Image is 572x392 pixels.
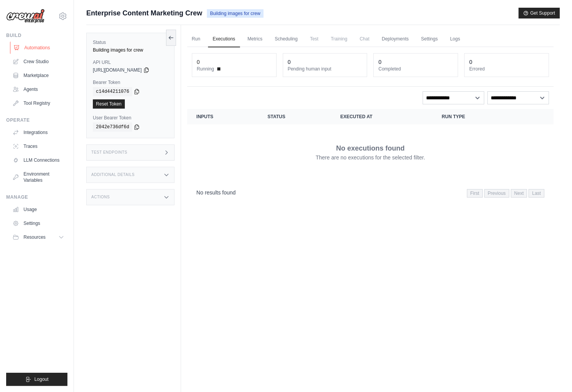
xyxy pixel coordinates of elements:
div: 0 [378,58,381,66]
button: Resources [9,231,67,243]
a: Environment Variables [9,168,67,186]
a: Reset Token [93,99,125,109]
span: Running [197,66,214,72]
a: LLM Connections [9,154,67,166]
span: Building images for crew [207,9,263,18]
span: Last [528,189,544,198]
p: No executions found [336,143,404,154]
p: No results found [196,189,236,196]
th: Inputs [187,109,258,124]
h3: Actions [91,195,110,199]
dt: Pending human input [288,66,362,72]
button: Logout [6,373,67,386]
label: User Bearer Token [93,115,168,121]
a: Executions [208,31,240,47]
div: 0 [469,58,472,66]
dt: Completed [378,66,453,72]
a: Metrics [243,31,267,47]
label: API URL [93,59,168,65]
span: Test [305,31,323,47]
button: Get Support [518,8,560,18]
a: Integrations [9,126,67,139]
nav: Pagination [187,183,554,203]
span: Resources [23,234,45,240]
span: Training is not available until the deployment is complete [326,31,352,47]
div: Operate [6,117,67,123]
section: Crew executions table [187,109,554,203]
a: Deployments [377,31,413,47]
span: First [467,189,483,198]
span: [URL][DOMAIN_NAME] [93,67,142,73]
p: There are no executions for the selected filter. [315,154,425,161]
span: Logout [34,376,49,382]
span: Next [511,189,527,198]
img: Logo [6,9,45,23]
div: Build [6,32,67,39]
span: Enterprise Content Marketing Crew [86,8,202,18]
div: Manage [6,194,67,200]
div: Building images for crew [93,47,168,53]
label: Status [93,39,168,45]
nav: Pagination [467,189,544,198]
a: Logs [445,31,465,47]
span: Previous [484,189,509,198]
a: Usage [9,203,67,216]
a: Settings [416,31,442,47]
a: Agents [9,83,67,95]
a: Tool Registry [9,97,67,109]
a: Crew Studio [9,55,67,68]
th: Run Type [433,109,517,124]
code: 2042e736df6d [93,122,132,132]
div: 0 [197,58,200,66]
label: Bearer Token [93,79,168,85]
a: Marketplace [9,69,67,82]
h3: Additional Details [91,173,134,177]
a: Automations [10,42,68,54]
div: 0 [288,58,291,66]
th: Executed at [331,109,432,124]
a: Run [187,31,205,47]
a: Traces [9,140,67,152]
dt: Errored [469,66,544,72]
th: Status [258,109,331,124]
a: Settings [9,217,67,230]
code: c14d44211076 [93,87,132,96]
span: Chat is not available until the deployment is complete [355,31,374,47]
h3: Test Endpoints [91,150,127,155]
a: Scheduling [270,31,302,47]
